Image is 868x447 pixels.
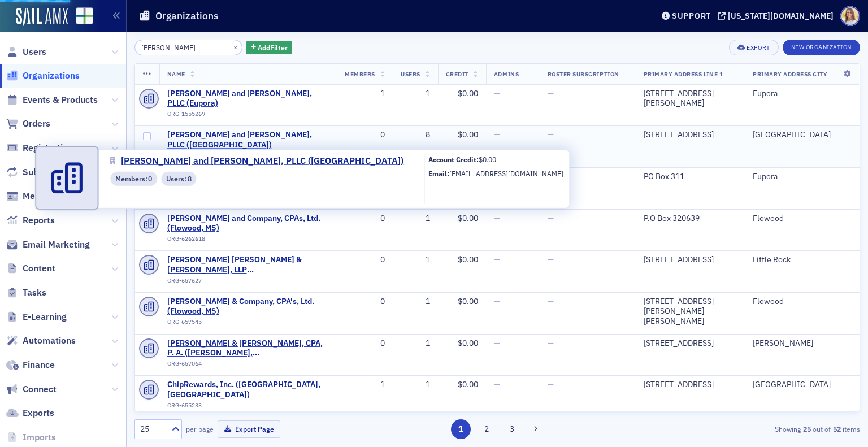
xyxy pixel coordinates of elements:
div: 1 [401,214,430,224]
span: — [494,254,500,264]
a: New Organization [783,41,860,51]
div: 1 [401,89,430,99]
div: ORG-657064 [167,360,329,371]
a: ChipRewards, Inc. ([GEOGRAPHIC_DATA], [GEOGRAPHIC_DATA]) [167,380,329,400]
div: Members: 0 [110,171,157,185]
div: [STREET_ADDRESS] [644,380,737,390]
span: Exports [23,407,54,419]
span: — [548,338,554,348]
span: Bell Foster Johnson & Watkins, LLP (Little Rock, AR) [167,255,329,275]
div: 1 [401,297,430,307]
span: $0.00 [458,338,478,348]
div: 1 [345,380,385,390]
strong: 25 [801,424,813,434]
span: — [548,213,554,223]
span: $0.00 [458,88,478,98]
input: Search… [134,40,242,55]
span: Profile [840,6,860,26]
div: [GEOGRAPHIC_DATA] [753,380,852,390]
div: 1 [401,255,430,265]
span: $0.00 [458,379,478,389]
span: Users [23,46,46,58]
div: Eupora [753,172,852,182]
a: Connect [6,383,57,396]
span: — [494,296,500,306]
span: Events & Products [23,94,98,106]
button: [US_STATE][DOMAIN_NAME] [718,12,837,20]
div: Little Rock [753,255,852,265]
span: Watkins and Company, CPAs, Ltd. (Flowood, MS) [167,214,329,233]
span: Memberships [23,190,78,202]
span: Primary Address Line 1 [644,70,723,78]
a: Exports [6,407,54,419]
span: Orders [23,118,50,130]
span: $0.00 [458,254,478,264]
div: 8 [401,130,430,140]
div: 0 [345,297,385,307]
span: Subscriptions [23,166,79,179]
span: $0.00 [458,129,478,140]
a: Users [6,46,46,58]
div: 0 [345,255,385,265]
span: — [494,338,500,348]
span: [EMAIL_ADDRESS][DOMAIN_NAME] [449,169,563,178]
div: [PERSON_NAME] [753,338,852,349]
a: Finance [6,359,55,371]
a: Orders [6,118,50,130]
a: E-Learning [6,311,67,323]
span: Admins [494,70,519,78]
a: [PERSON_NAME] and [PERSON_NAME], PLLC (Eupora) [167,89,329,109]
span: Reports [23,214,55,227]
div: 0 [345,338,385,349]
span: [PERSON_NAME] and [PERSON_NAME], PLLC ([GEOGRAPHIC_DATA]) [121,154,403,168]
a: Email Marketing [6,238,90,251]
span: Name [167,70,185,78]
button: 2 [476,419,496,439]
span: Email Marketing [23,238,90,251]
a: View Homepage [68,7,93,27]
div: Flowood [753,214,852,224]
a: [PERSON_NAME] and Company, CPAs, Ltd. (Flowood, MS) [167,214,329,233]
div: [STREET_ADDRESS][PERSON_NAME][PERSON_NAME] [644,297,737,327]
span: Watkins & Company, CPA's, Ltd. (Flowood, MS) [167,297,329,316]
span: Content [23,262,55,275]
span: Meyer & Ward, CPA, P. A. (Wynne, AR) [167,338,329,358]
span: Members : [115,173,149,184]
div: [GEOGRAPHIC_DATA] [753,130,852,140]
span: ChipRewards, Inc. (Birmingham, AL) [167,380,329,400]
div: PO Box 311 [644,172,737,182]
div: [US_STATE][DOMAIN_NAME] [728,11,834,21]
a: Subscriptions [6,166,79,179]
button: New Organization [783,40,860,55]
span: Imports [23,431,56,444]
div: 1 [401,380,430,390]
span: $0.00 [458,213,478,223]
div: ORG-655233 [167,402,329,413]
div: 1 [401,338,430,349]
span: Members [345,70,375,78]
a: Organizations [6,70,80,82]
span: Add Filter [258,42,288,53]
button: Export Page [218,420,280,438]
span: Users [401,70,420,78]
a: [PERSON_NAME] & [PERSON_NAME], CPA, P. A. ([PERSON_NAME], [GEOGRAPHIC_DATA]) [167,338,329,358]
a: [PERSON_NAME] and [PERSON_NAME], PLLC ([GEOGRAPHIC_DATA]) [167,130,329,150]
div: ORG-6262618 [167,235,329,246]
div: 0 [345,130,385,140]
span: — [494,379,500,389]
div: [STREET_ADDRESS] [644,255,737,265]
div: Users: 8 [161,171,196,185]
div: Support [672,11,711,21]
div: 25 [140,423,165,435]
button: 3 [502,419,522,439]
span: Roster Subscription [548,70,619,78]
span: — [548,296,554,306]
span: Watkins, Ward and Stafford, PLLC (Eupora) [167,89,329,109]
div: [STREET_ADDRESS] [644,130,737,140]
span: Organizations [23,70,80,82]
img: SailAMX [16,8,68,26]
span: — [494,88,500,98]
span: Watkins, Ward and Stafford, PLLC (West Point) [167,130,329,150]
div: ORG-1555269 [167,110,329,121]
